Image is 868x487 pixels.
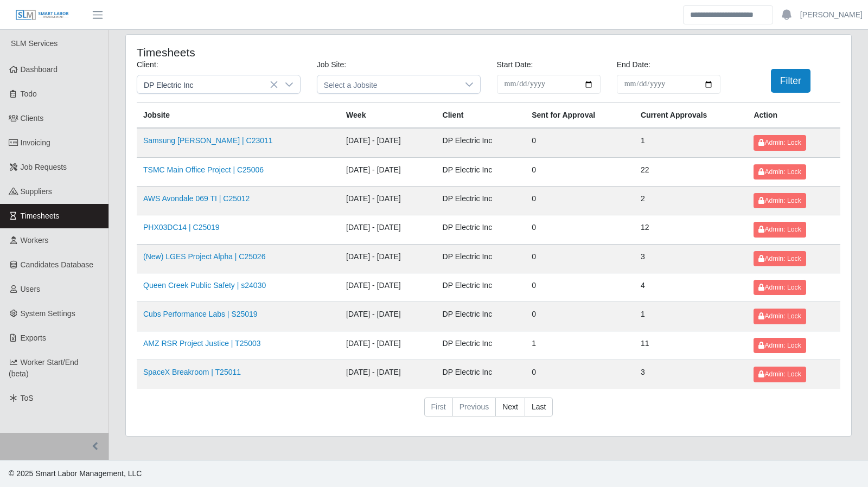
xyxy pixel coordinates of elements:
[21,260,94,269] span: Candidates Database
[754,251,806,266] button: Admin: Lock
[137,103,340,129] th: Jobsite
[340,302,436,331] td: [DATE] - [DATE]
[340,157,436,186] td: [DATE] - [DATE]
[436,157,526,186] td: DP Electric Inc
[340,103,436,129] th: Week
[525,360,634,389] td: 0
[758,168,801,176] span: Admin: Lock
[683,5,773,24] input: Search
[525,302,634,331] td: 0
[634,360,748,389] td: 3
[317,59,346,71] label: Job Site:
[137,46,420,59] h4: Timesheets
[754,338,806,353] button: Admin: Lock
[21,138,50,147] span: Invoicing
[21,285,41,293] span: Users
[436,103,526,129] th: Client
[436,128,526,157] td: DP Electric Inc
[21,89,37,98] span: Todo
[340,128,436,157] td: [DATE] - [DATE]
[143,194,250,203] a: AWS Avondale 069 TI | C25012
[143,252,265,261] a: (New) LGES Project Alpha | C25026
[317,75,458,93] span: Select a Jobsite
[143,281,266,290] a: Queen Creek Public Safety | s24030
[634,157,748,186] td: 22
[436,244,526,273] td: DP Electric Inc
[634,103,748,129] th: Current Approvals
[525,128,634,157] td: 0
[758,370,801,378] span: Admin: Lock
[747,103,840,129] th: Action
[436,215,526,244] td: DP Electric Inc
[143,136,273,145] a: Samsung [PERSON_NAME] | C23011
[634,244,748,273] td: 3
[754,222,806,237] button: Admin: Lock
[525,103,634,129] th: Sent for Approval
[754,280,806,295] button: Admin: Lock
[9,358,79,378] span: Worker Start/End (beta)
[754,164,806,180] button: Admin: Lock
[525,157,634,186] td: 0
[21,212,60,220] span: Timesheets
[754,193,806,208] button: Admin: Lock
[143,310,258,318] a: Cubs Performance Labs | S25019
[143,368,241,376] a: SpaceX Breakroom | T25011
[525,398,553,417] a: Last
[525,186,634,215] td: 0
[15,9,69,21] img: SLM Logo
[617,59,650,71] label: End Date:
[758,342,801,349] span: Admin: Lock
[21,236,49,245] span: Workers
[340,331,436,360] td: [DATE] - [DATE]
[754,367,806,382] button: Admin: Lock
[634,273,748,302] td: 4
[525,244,634,273] td: 0
[634,128,748,157] td: 1
[436,186,526,215] td: DP Electric Inc
[758,197,801,204] span: Admin: Lock
[340,186,436,215] td: [DATE] - [DATE]
[525,215,634,244] td: 0
[21,334,46,342] span: Exports
[21,187,52,196] span: Suppliers
[634,331,748,360] td: 11
[436,331,526,360] td: DP Electric Inc
[21,65,58,74] span: Dashboard
[21,114,44,123] span: Clients
[495,398,525,417] a: Next
[143,223,220,232] a: PHX03DC14 | C25019
[771,69,810,93] button: Filter
[634,215,748,244] td: 12
[340,244,436,273] td: [DATE] - [DATE]
[754,135,806,150] button: Admin: Lock
[758,255,801,262] span: Admin: Lock
[758,139,801,146] span: Admin: Lock
[21,309,75,318] span: System Settings
[800,9,863,21] a: [PERSON_NAME]
[634,302,748,331] td: 1
[137,75,278,93] span: DP Electric Inc
[21,163,67,171] span: Job Requests
[436,360,526,389] td: DP Electric Inc
[758,226,801,233] span: Admin: Lock
[758,284,801,291] span: Admin: Lock
[137,398,840,426] nav: pagination
[340,215,436,244] td: [DATE] - [DATE]
[11,39,58,48] span: SLM Services
[340,360,436,389] td: [DATE] - [DATE]
[525,331,634,360] td: 1
[340,273,436,302] td: [DATE] - [DATE]
[497,59,533,71] label: Start Date:
[143,339,261,348] a: AMZ RSR Project Justice | T25003
[9,469,142,478] span: © 2025 Smart Labor Management, LLC
[137,59,158,71] label: Client:
[21,394,34,402] span: ToS
[525,273,634,302] td: 0
[143,165,264,174] a: TSMC Main Office Project | C25006
[758,312,801,320] span: Admin: Lock
[754,309,806,324] button: Admin: Lock
[436,302,526,331] td: DP Electric Inc
[436,273,526,302] td: DP Electric Inc
[634,186,748,215] td: 2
